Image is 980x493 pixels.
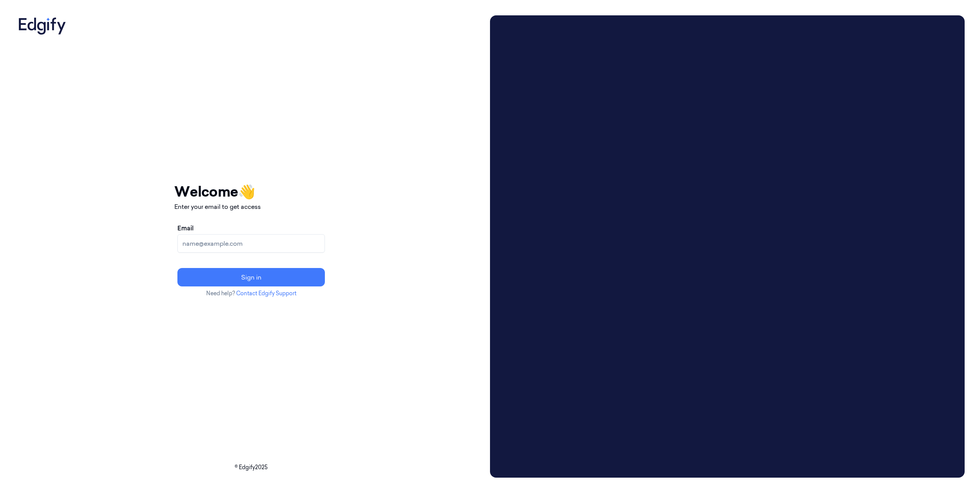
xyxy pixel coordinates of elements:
[177,268,325,286] button: Sign in
[174,202,328,211] p: Enter your email to get access
[15,463,487,471] p: © Edgify 2025
[177,223,194,233] label: Email
[236,290,296,297] a: Contact Edgify Support
[177,234,325,253] input: name@example.com
[174,181,328,202] h1: Welcome 👋
[174,290,328,298] p: Need help?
